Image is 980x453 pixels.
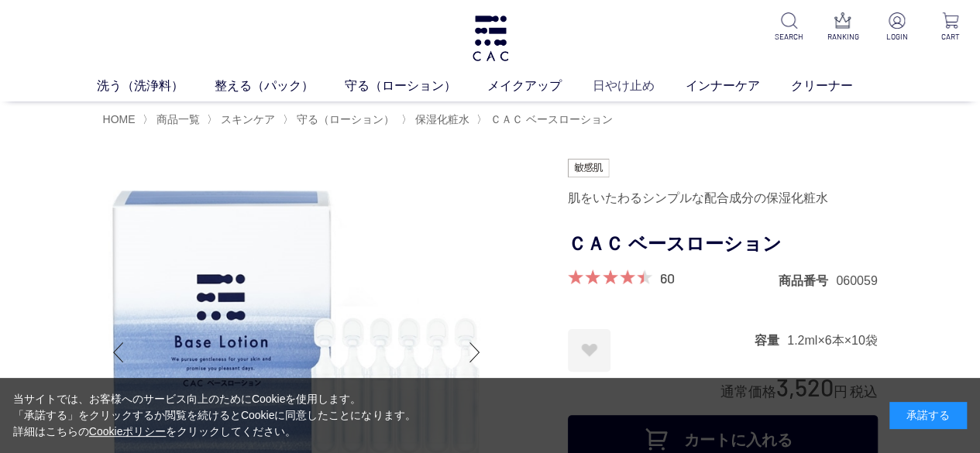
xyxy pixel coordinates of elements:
li: 〉 [143,112,204,127]
li: 〉 [401,112,473,127]
p: SEARCH [772,31,806,43]
a: Cookieポリシー [89,425,167,438]
p: LOGIN [879,31,914,43]
a: 守る（ローション） [294,113,394,125]
span: スキンケア [221,113,275,125]
a: LOGIN [879,12,914,43]
h1: ＣＡＣ ベースローション [568,227,878,262]
div: 承諾する [889,402,967,429]
a: メイクアップ [487,77,593,95]
dd: 060059 [836,273,877,289]
a: ＣＡＣ ベースローション [487,113,613,125]
a: 日やけ止め [593,77,686,95]
a: CART [933,12,968,43]
a: インナーケア [686,77,791,95]
img: logo [470,15,511,61]
dd: 1.2ml×6本×10袋 [787,332,878,348]
a: スキンケア [218,113,275,125]
span: 商品一覧 [156,113,200,125]
span: 保湿化粧水 [415,113,469,125]
div: 肌をいたわるシンプルな配合成分の保湿化粧水 [568,185,878,211]
a: SEARCH [772,12,806,43]
img: 敏感肌 [568,159,610,177]
p: RANKING [825,31,860,43]
a: HOME [103,113,136,125]
dt: 商品番号 [779,273,836,289]
div: Next slide [459,321,490,383]
a: クリーナー [791,77,884,95]
li: 〉 [207,112,279,127]
li: 〉 [283,112,398,127]
span: ＣＡＣ ベースローション [490,113,613,125]
li: 〉 [476,112,617,127]
a: 守る（ローション） [345,77,487,95]
a: 洗う（洗浄料） [97,77,215,95]
p: CART [933,31,968,43]
a: 60 [660,269,675,287]
a: 保湿化粧水 [412,113,469,125]
div: Previous slide [103,321,134,383]
span: 守る（ローション） [297,113,394,125]
a: RANKING [825,12,860,43]
a: 整える（パック） [215,77,345,95]
dt: 容量 [755,332,787,348]
span: 3,520 [776,372,834,401]
div: 当サイトでは、お客様へのサービス向上のためにCookieを使用します。 「承諾する」をクリックするか閲覧を続けるとCookieに同意したことになります。 詳細はこちらの をクリックしてください。 [13,391,416,440]
a: お気に入りに登録する [568,329,610,372]
a: 商品一覧 [153,113,200,125]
